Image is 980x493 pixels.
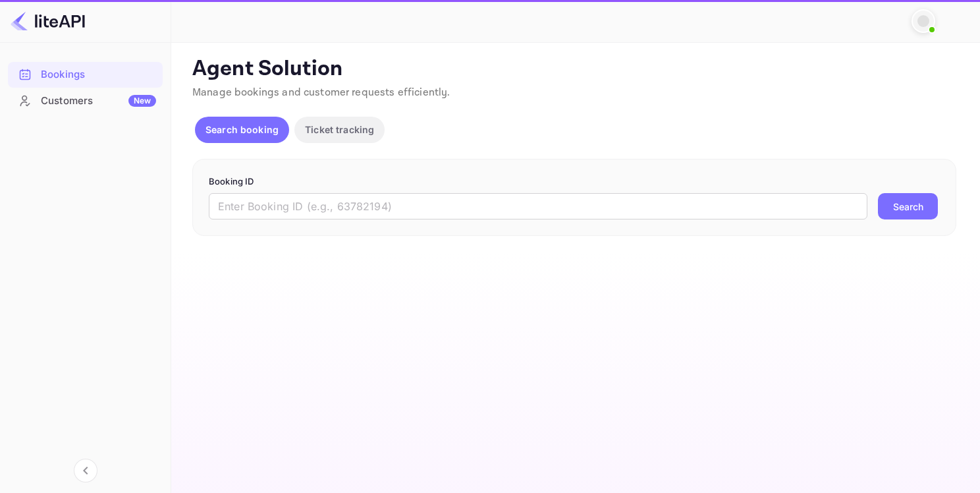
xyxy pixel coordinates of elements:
div: Bookings [41,67,156,82]
div: Bookings [8,62,163,88]
img: LiteAPI logo [11,11,85,32]
p: Search booking [205,123,279,136]
a: Bookings [8,62,163,86]
p: Agent Solution [192,56,956,82]
div: Customers [41,94,156,109]
button: Collapse navigation [74,459,97,482]
button: Search [878,193,938,219]
a: CustomersNew [8,88,163,113]
input: Enter Booking ID (e.g., 63782194) [209,193,867,219]
div: New [128,95,156,107]
div: CustomersNew [8,88,163,114]
p: Ticket tracking [305,123,374,136]
span: Manage bookings and customer requests efficiently. [192,86,450,100]
p: Booking ID [209,175,940,188]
